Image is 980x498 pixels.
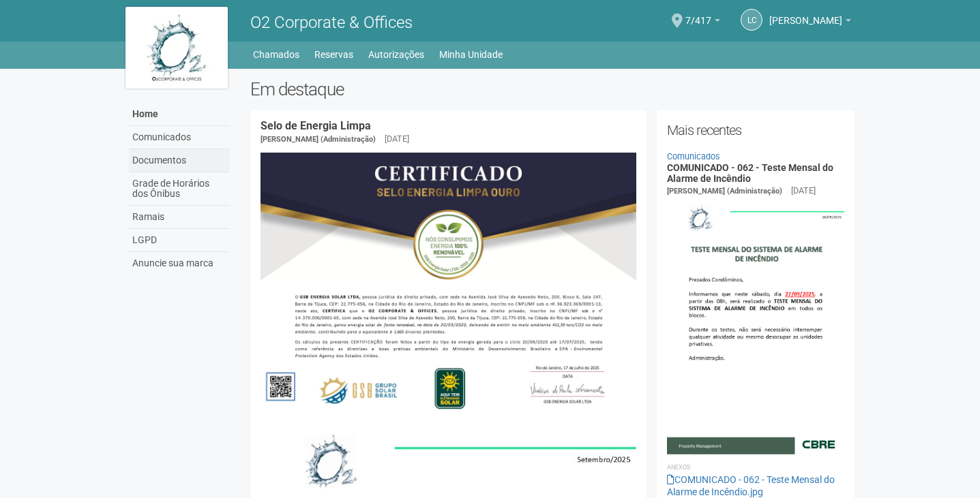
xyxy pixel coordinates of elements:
[667,198,845,454] img: COMUNICADO%20-%20062%20-%20Teste%20Mensal%20do%20Alarme%20de%20Inc%C3%AAndio.jpg
[667,120,845,140] h2: Mais recentes
[129,172,230,206] a: Grade de Horários dos Ônibus
[368,45,424,64] a: Autorizações
[791,185,816,197] div: [DATE]
[667,151,720,161] a: Comunicados
[129,149,230,172] a: Documentos
[667,461,845,473] li: Anexos
[439,45,503,64] a: Minha Unidade
[129,206,230,229] a: Ramais
[685,2,711,26] span: 7/417
[250,13,413,32] span: O2 Corporate & Offices
[385,133,409,145] div: [DATE]
[769,17,851,28] a: [PERSON_NAME]
[250,79,855,99] h2: Em destaque
[685,17,720,28] a: 7/417
[667,474,835,497] a: COMUNICADO - 062 - Teste Mensal do Alarme de Incêndio.jpg
[314,45,353,64] a: Reservas
[261,119,371,132] a: Selo de Energia Limpa
[667,162,833,183] a: COMUNICADO - 062 - Teste Mensal do Alarme de Incêndio
[129,103,230,126] a: Home
[129,229,230,252] a: LGPD
[253,45,299,64] a: Chamados
[129,252,230,275] a: Anuncie sua marca
[261,135,376,144] span: [PERSON_NAME] (Administração)
[261,153,636,418] img: COMUNICADO%20-%20054%20-%20Selo%20de%20Energia%20Limpa%20-%20P%C3%A1g.%202.jpg
[667,187,782,196] span: [PERSON_NAME] (Administração)
[769,2,842,26] span: Luis Carlos Martins
[125,7,228,89] img: logo.jpg
[741,9,762,31] a: LC
[129,126,230,149] a: Comunicados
